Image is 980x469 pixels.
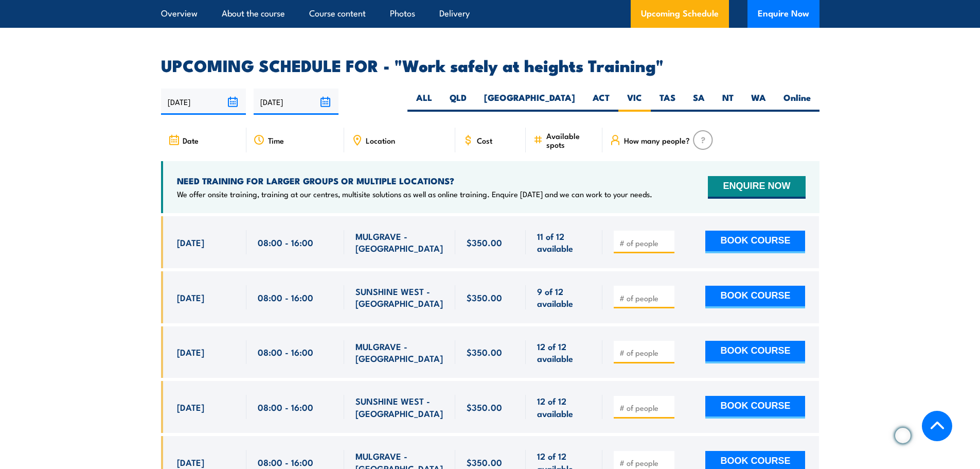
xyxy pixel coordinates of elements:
label: ALL [407,92,441,112]
span: MULGRAVE - [GEOGRAPHIC_DATA] [355,230,444,254]
label: TAS [651,92,684,112]
span: $350.00 [467,456,502,468]
input: To date [254,89,338,115]
label: QLD [441,92,475,112]
span: 11 of 12 available [537,230,591,254]
span: $350.00 [467,291,502,303]
span: [DATE] [177,346,204,358]
span: Time [268,136,284,145]
span: [DATE] [177,456,204,468]
span: Date [183,136,199,145]
label: ACT [584,92,618,112]
span: 08:00 - 16:00 [258,346,313,358]
span: 12 of 12 available [537,340,591,364]
input: # of people [619,348,671,358]
label: [GEOGRAPHIC_DATA] [475,92,584,112]
span: SUNSHINE WEST - [GEOGRAPHIC_DATA] [355,285,444,309]
label: VIC [618,92,651,112]
span: [DATE] [177,401,204,413]
span: Location [366,136,395,145]
span: 12 of 12 available [537,395,591,419]
label: NT [714,92,742,112]
button: BOOK COURSE [705,396,805,419]
span: SUNSHINE WEST - [GEOGRAPHIC_DATA] [355,395,444,419]
button: ENQUIRE NOW [708,176,805,199]
label: Online [775,92,819,112]
span: Cost [477,136,492,145]
span: $350.00 [467,346,502,358]
button: BOOK COURSE [705,231,805,253]
label: SA [684,92,714,112]
span: 08:00 - 16:00 [258,401,313,413]
button: BOOK COURSE [705,286,805,308]
label: WA [742,92,775,112]
span: $350.00 [467,236,502,248]
input: # of people [619,458,671,468]
input: # of people [619,403,671,413]
span: Available spots [546,131,595,149]
span: [DATE] [177,236,204,248]
input: # of people [619,293,671,303]
p: We offer onsite training, training at our centres, multisite solutions as well as online training... [177,189,652,199]
span: $350.00 [467,401,502,413]
h4: NEED TRAINING FOR LARGER GROUPS OR MULTIPLE LOCATIONS? [177,175,652,186]
span: 08:00 - 16:00 [258,236,313,248]
span: [DATE] [177,291,204,303]
span: 08:00 - 16:00 [258,456,313,468]
input: From date [161,89,246,115]
button: BOOK COURSE [705,341,805,363]
span: 9 of 12 available [537,285,591,309]
input: # of people [619,238,671,248]
span: How many people? [624,136,690,145]
span: 08:00 - 16:00 [258,291,313,303]
h2: UPCOMING SCHEDULE FOR - "Work safely at heights Training" [161,58,819,72]
span: MULGRAVE - [GEOGRAPHIC_DATA] [355,340,444,364]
